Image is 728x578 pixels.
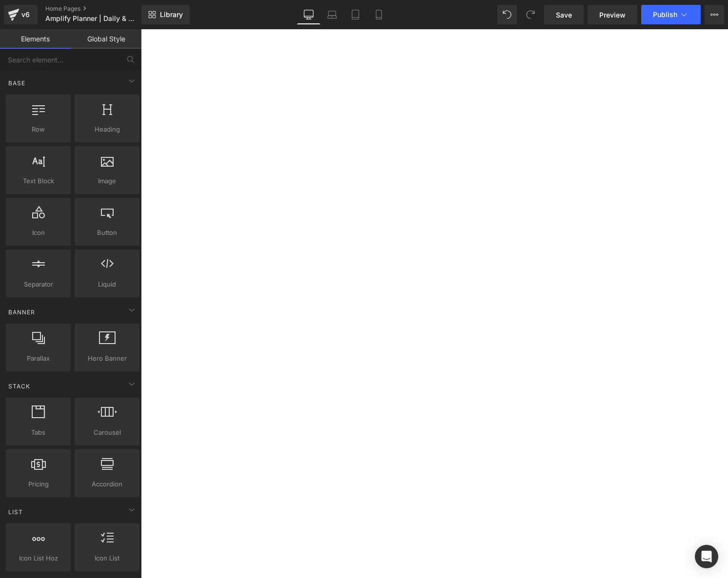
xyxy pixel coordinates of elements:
a: Tablet [344,5,367,24]
span: Parallax [9,353,68,364]
a: Mobile [367,5,391,24]
span: Icon List Hoz [9,553,68,563]
span: Pricing [9,479,68,489]
span: Save [556,10,572,20]
span: Library [160,10,183,19]
span: Separator [9,279,68,289]
button: Publish [641,5,701,24]
span: Banner [7,308,36,317]
a: Global Style [71,29,141,49]
a: Desktop [297,5,320,24]
button: More [705,5,724,24]
span: Carousel [78,427,137,438]
span: Accordion [78,479,137,489]
span: Base [7,78,26,88]
span: Icon [9,228,68,238]
span: Image [78,176,137,186]
a: Preview [588,5,637,24]
span: Row [9,124,68,135]
span: Tabs [9,427,68,438]
span: List [7,507,24,517]
span: Liquid [78,279,137,289]
a: New Library [141,5,190,24]
div: v6 [20,8,32,21]
span: Publish [653,11,677,19]
span: Text Block [9,176,68,186]
span: Heading [78,124,137,135]
button: Undo [497,5,517,24]
a: Home Pages [45,5,157,13]
span: Button [78,228,137,238]
span: Icon List [78,553,137,563]
div: Open Intercom Messenger [695,545,718,568]
button: Redo [521,5,540,24]
span: Amplify Planner | Daily & Weekly Planners [45,15,139,22]
span: Preview [599,10,626,20]
a: v6 [4,5,38,24]
span: Hero Banner [78,353,137,364]
a: Laptop [320,5,344,24]
span: Stack [7,382,31,391]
